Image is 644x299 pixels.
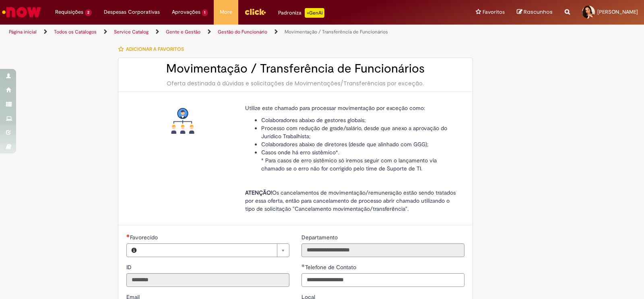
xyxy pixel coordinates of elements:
span: Casos onde há erro sistêmico*. [261,149,339,156]
a: Página inicial [9,29,37,35]
label: Somente leitura - Departamento [301,233,339,241]
span: Favoritos [483,8,505,16]
span: Telefone de Contato [305,264,358,271]
img: ServiceNow [1,4,42,20]
span: 1 [202,9,208,16]
span: Somente leitura - Departamento [301,234,339,241]
span: Requisições [55,8,83,16]
span: [PERSON_NAME] [597,8,638,15]
a: Gente e Gestão [166,29,200,35]
span: Processo com redução de grade/salário, desde que anexo a aprovação do Jurídico Trabalhista; [261,125,447,140]
label: Somente leitura - ID [126,263,133,271]
span: * Para casos de erro sistêmico só iremos seguir com o lançamento via chamado se o erro não for co... [261,157,437,172]
h2: Movimentação / Transferência de Funcionários [126,62,464,75]
span: Os cancelamentos de movimentação/remuneração estão sendo tratados por essa oferta, então para can... [245,189,456,212]
a: Limpar campo Favorecido [141,244,289,257]
span: Colaboradores abaixo de gestores globais; [261,116,366,124]
span: 2 [85,9,92,16]
a: Movimentação / Transferência de Funcionários [285,29,388,35]
strong: ATENÇÃO! [245,189,272,196]
span: More [220,8,232,16]
span: Obrigatório Preenchido [301,264,305,267]
span: Rascunhos [524,8,553,16]
img: click_logo_yellow_360x200.png [244,6,266,18]
div: Oferta destinada à dúvidas e solicitações de Movimentações/Transferências por exceção. [126,79,464,87]
a: Service Catalog [114,29,149,35]
span: Somente leitura - ID [126,264,133,271]
ul: Trilhas de página [6,25,423,39]
div: Padroniza [278,8,324,18]
span: Utilize este chamado para processar movimentação por exceção como: [245,104,425,112]
a: Gestão do Funcionário [218,29,267,35]
input: Telefone de Contato [301,273,464,287]
span: Adicionar a Favoritos [126,46,184,52]
button: Adicionar a Favoritos [118,41,188,58]
input: ID [126,273,289,287]
p: +GenAi [305,8,324,18]
span: Aprovações [172,8,200,16]
span: Necessários [126,234,130,237]
button: Favorecido, Visualizar este registro [127,244,141,257]
input: Departamento [301,243,464,257]
img: Movimentação / Transferência de Funcionários [170,108,196,134]
a: Todos os Catálogos [54,29,97,35]
span: Despesas Corporativas [104,8,160,16]
a: Rascunhos [517,8,553,16]
span: Necessários - Favorecido [130,234,159,241]
span: Colaboradores abaixo de diretores (desde que alinhado com GGG); [261,141,429,148]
